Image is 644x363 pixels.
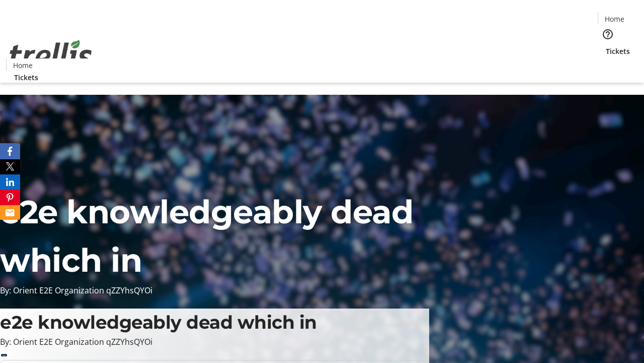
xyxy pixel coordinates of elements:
a: Home [598,14,630,24]
span: Tickets [606,46,630,56]
a: Tickets [598,46,638,56]
a: Tickets [6,72,46,83]
span: Home [605,14,624,24]
span: Home [13,60,33,71]
span: Tickets [14,72,38,83]
button: Help [598,24,618,44]
button: Cart [598,56,618,77]
a: Home [7,60,39,71]
img: Orient E2E Organization qZZYhsQYOi's Logo [6,29,96,79]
